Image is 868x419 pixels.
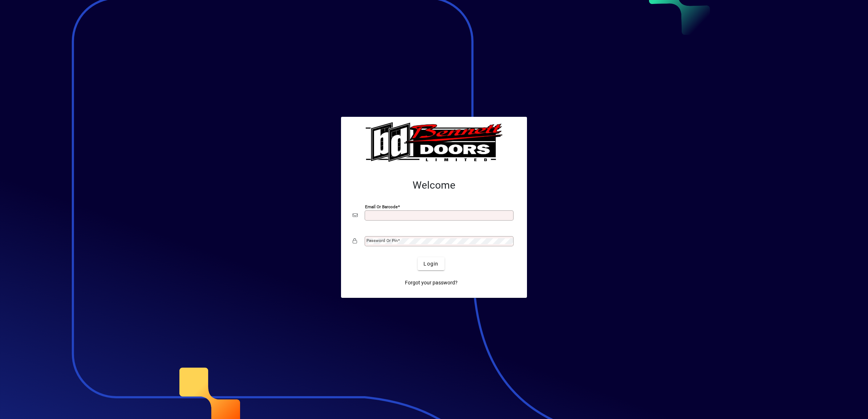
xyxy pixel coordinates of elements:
mat-label: Password or Pin [366,238,398,243]
span: Forgot your password? [405,279,458,287]
h2: Welcome [353,179,515,192]
mat-label: Email or Barcode [365,204,398,209]
button: Login [418,257,444,270]
span: Login [423,260,438,268]
a: Forgot your password? [402,276,461,289]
